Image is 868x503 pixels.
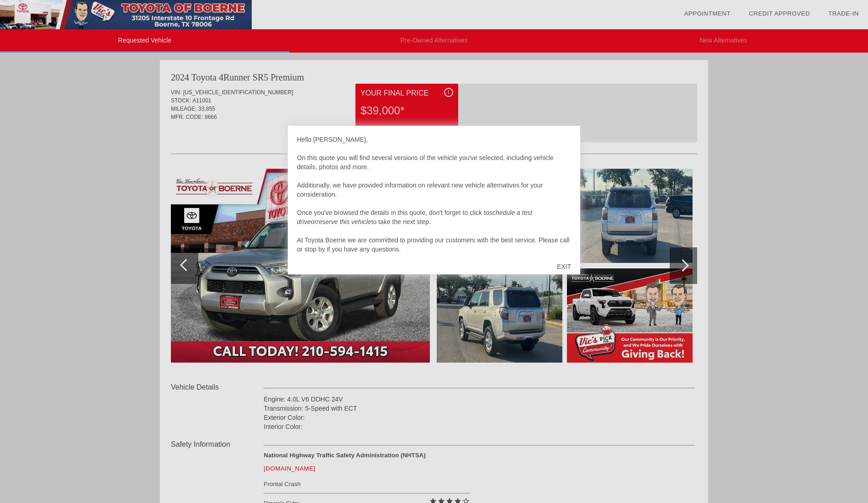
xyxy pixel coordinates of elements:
[297,135,571,254] div: Hello [PERSON_NAME], On this quote you will find several versions of the vehicle you've selected,...
[684,10,730,17] a: Appointment
[317,218,371,225] em: reserve this vehicle
[828,10,859,17] a: Trade-In
[548,253,580,280] div: EXIT
[749,10,810,17] a: Credit Approved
